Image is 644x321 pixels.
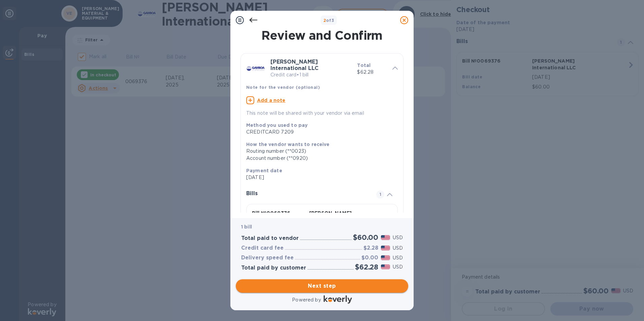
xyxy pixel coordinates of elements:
p: [DATE] [246,174,392,181]
h3: Delivery speed fee [241,255,294,261]
p: [PERSON_NAME] International LLC [309,210,364,223]
b: [PERSON_NAME] International LLC [270,59,319,71]
p: $62.28 [357,69,387,76]
div: Routing number (**0023) [246,148,392,155]
p: USD [393,245,403,252]
h1: Review and Confirm [239,28,405,42]
h2: $62.28 [355,263,378,271]
div: CREDITCARD 7209 [246,129,392,136]
b: of 3 [323,18,334,23]
b: Total [357,63,371,68]
b: How the vendor wants to receive [246,142,330,147]
p: USD [393,254,403,261]
p: Powered by [292,296,321,304]
p: Bill № 0069376 [252,210,307,216]
b: Method you used to pay [246,122,308,128]
img: USD [381,235,390,240]
p: This note will be shared with your vendor via email [246,110,398,117]
span: 1 [376,190,384,199]
p: Credit card • 1 bill [270,71,352,78]
h3: Credit card fee [241,245,284,251]
b: Note for the vendor (optional) [246,85,320,90]
img: USD [381,264,390,269]
div: Account number (**0920) [246,155,392,162]
h3: Total paid by customer [241,265,306,271]
u: Add a note [257,98,286,103]
h3: $2.28 [363,245,378,251]
img: USD [381,255,390,260]
h3: Bills [246,190,368,197]
b: Payment date [246,168,282,173]
b: 1 bill [241,224,252,229]
span: 2 [323,18,326,23]
img: USD [381,246,390,250]
img: Logo [324,295,352,304]
p: USD [393,234,403,241]
button: Next step [236,279,408,293]
h3: $0.00 [361,255,378,261]
div: [PERSON_NAME] International LLCCredit card•1 billTotal$62.28Note for the vendor (optional)Add a n... [246,59,398,117]
button: Bill №0069376[PERSON_NAME] International LLC [246,204,398,248]
p: USD [393,263,403,271]
h2: $60.00 [353,233,378,242]
span: Next step [241,282,403,290]
h3: Total paid to vendor [241,235,299,242]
